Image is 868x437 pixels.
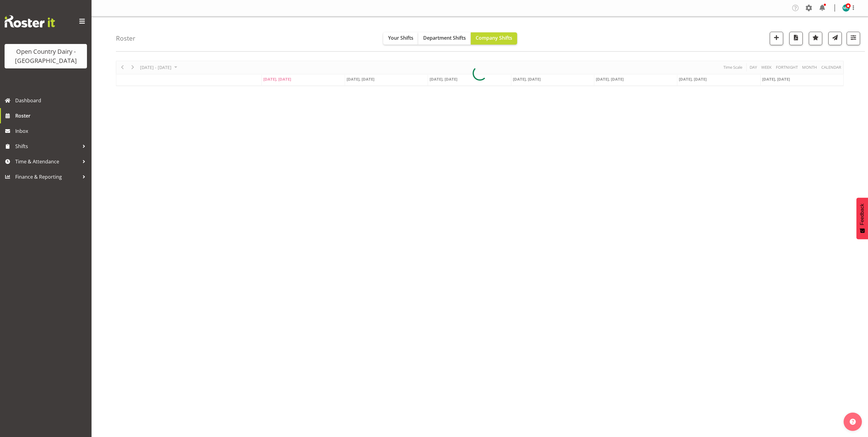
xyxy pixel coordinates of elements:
button: Send a list of all shifts for the selected filtered period to all rostered employees. [828,32,842,45]
button: Add a new shift [770,32,783,45]
span: Inbox [15,126,88,136]
div: Open Country Dairy - [GEOGRAPHIC_DATA] [11,47,81,65]
img: michael-campbell11468.jpg [842,4,850,12]
span: Time & Attendance [15,157,79,166]
span: Feedback [859,204,865,225]
button: Department Shifts [418,32,471,45]
button: Filter Shifts [847,32,860,45]
span: Company Shifts [476,35,512,41]
button: Company Shifts [471,32,517,45]
span: Dashboard [15,96,88,105]
button: Download a PDF of the roster according to the set date range. [789,32,803,45]
span: Roster [15,111,88,120]
span: Your Shifts [388,35,413,41]
span: Shifts [15,142,79,151]
span: Department Shifts [423,35,466,41]
span: Finance & Reporting [15,172,79,181]
button: Feedback - Show survey [856,198,868,239]
button: Your Shifts [383,32,418,45]
img: Rosterit website logo [5,15,55,27]
img: help-xxl-2.png [850,419,856,425]
button: Highlight an important date within the roster. [809,32,822,45]
h4: Roster [116,35,135,42]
